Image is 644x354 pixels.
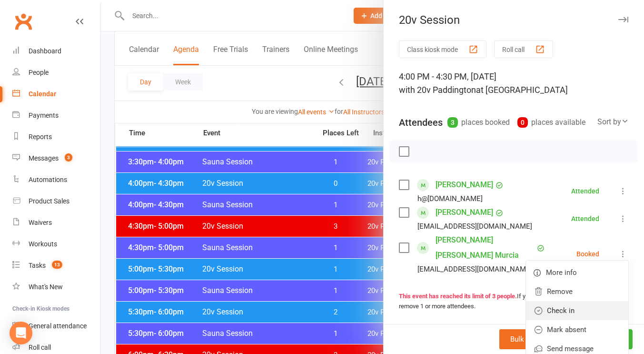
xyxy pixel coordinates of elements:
[546,267,577,278] span: More info
[384,13,644,27] div: 20v Session
[526,282,628,301] a: Remove
[526,301,628,320] a: Check in
[399,116,443,129] div: Attendees
[417,192,483,205] div: h@[DOMAIN_NAME]
[447,117,458,128] div: 3
[29,133,52,141] div: Reports
[29,90,56,98] div: Calendar
[517,117,528,128] div: 0
[29,344,51,351] div: Roll call
[29,219,52,226] div: Waivers
[29,47,61,55] div: Dashboard
[436,205,493,220] a: [PERSON_NAME]
[12,276,100,298] a: What's New
[399,293,517,300] strong: This event has reached its limit of 3 people.
[65,153,72,162] span: 3
[517,116,585,129] div: places available
[576,251,599,257] div: Booked
[10,322,32,344] div: Open Intercom Messenger
[29,283,63,291] div: What's New
[399,85,476,95] span: with 20v Paddington
[399,292,629,312] div: If you want to add more people, please remove 1 or more attendees.
[399,40,486,58] button: Class kiosk mode
[52,261,62,269] span: 13
[476,85,568,95] span: at [GEOGRAPHIC_DATA]
[12,191,100,212] a: Product Sales
[29,154,59,162] div: Messages
[29,240,57,248] div: Workouts
[11,10,35,33] a: Clubworx
[499,329,582,349] button: Bulk add attendees
[571,215,599,222] div: Attended
[12,40,100,62] a: Dashboard
[12,315,100,337] a: General attendance kiosk mode
[571,188,599,194] div: Attended
[399,70,629,97] div: 4:00 PM - 4:30 PM, [DATE]
[494,40,553,58] button: Roll call
[12,62,100,83] a: People
[526,263,628,282] a: More info
[436,233,535,263] a: [PERSON_NAME] [PERSON_NAME] Murcia
[29,176,67,183] div: Automations
[436,177,493,192] a: [PERSON_NAME]
[12,126,100,148] a: Reports
[12,83,100,105] a: Calendar
[12,212,100,233] a: Waivers
[447,116,510,129] div: places booked
[29,262,46,269] div: Tasks
[12,233,100,255] a: Workouts
[12,255,100,276] a: Tasks 13
[597,116,629,128] div: Sort by
[29,69,49,76] div: People
[12,105,100,126] a: Payments
[417,220,532,233] div: [EMAIL_ADDRESS][DOMAIN_NAME]
[417,263,532,275] div: [EMAIL_ADDRESS][DOMAIN_NAME]
[12,148,100,169] a: Messages 3
[29,111,59,119] div: Payments
[29,197,69,205] div: Product Sales
[29,322,87,330] div: General attendance
[526,320,628,339] a: Mark absent
[12,169,100,191] a: Automations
